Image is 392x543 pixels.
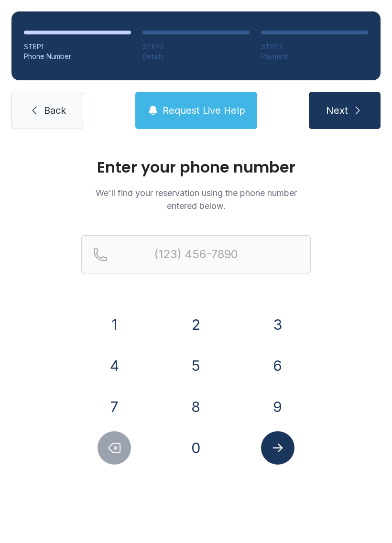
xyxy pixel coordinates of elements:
[142,52,250,61] div: Details
[261,390,294,424] button: 9
[98,390,131,424] button: 7
[81,160,311,175] h1: Enter your phone number
[261,42,368,52] div: STEP 3
[179,431,213,465] button: 0
[24,52,131,61] div: Phone Number
[179,308,213,341] button: 2
[179,390,213,424] button: 8
[24,42,131,52] div: STEP 1
[98,308,131,341] button: 1
[261,308,294,341] button: 3
[98,349,131,382] button: 4
[81,235,311,273] input: Reservation phone number
[44,104,66,117] span: Back
[142,42,250,52] div: STEP 2
[326,104,348,117] span: Next
[98,431,131,465] button: Delete number
[163,104,245,117] span: Request Live Help
[261,52,368,61] div: Payment
[261,349,294,382] button: 6
[81,186,311,212] p: We'll find your reservation using the phone number entered below.
[261,431,294,465] button: Submit lookup form
[179,349,213,382] button: 5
